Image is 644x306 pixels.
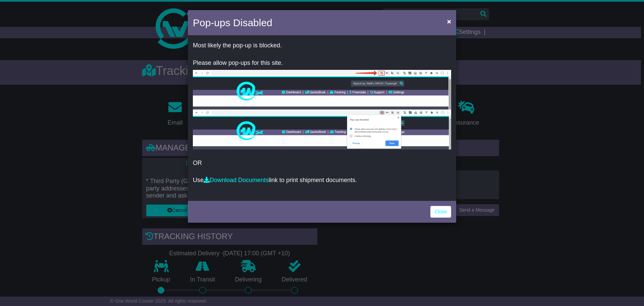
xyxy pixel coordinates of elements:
p: Please allow pop-ups for this site. [193,59,451,67]
p: Most likely the pop-up is blocked. [193,42,451,49]
button: Close [444,14,454,28]
h4: Pop-ups Disabled [193,15,272,30]
img: allow-popup-1.png [193,70,451,110]
a: Download Documents [204,177,269,183]
a: Close [430,206,451,218]
div: OR [188,37,456,199]
span: × [447,17,451,25]
img: allow-popup-2.png [193,110,451,149]
p: Use link to print shipment documents. [193,177,451,184]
